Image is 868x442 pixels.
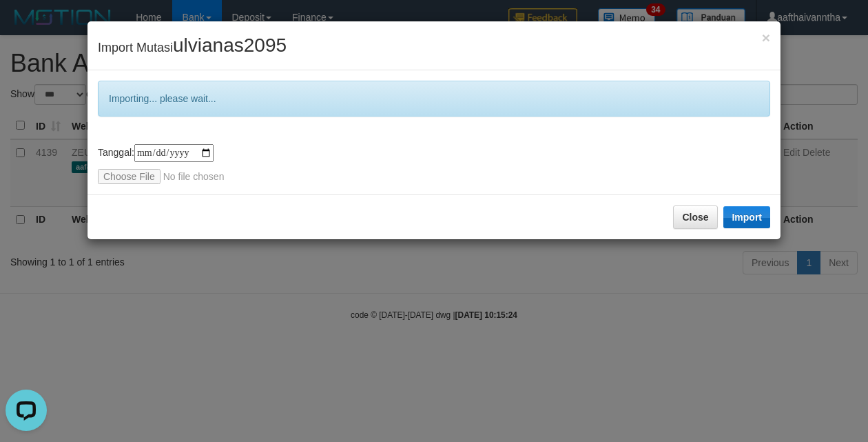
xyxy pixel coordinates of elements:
button: Close [673,205,717,229]
button: Close [762,30,770,45]
span: ulvianas2095 [173,34,287,56]
div: Importing... please wait... [98,81,770,117]
span: × [762,30,770,46]
span: Import Mutasi [98,41,287,54]
div: Tanggal: [98,144,770,184]
button: Import [723,206,770,228]
button: Open LiveChat chat widget [6,6,47,47]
